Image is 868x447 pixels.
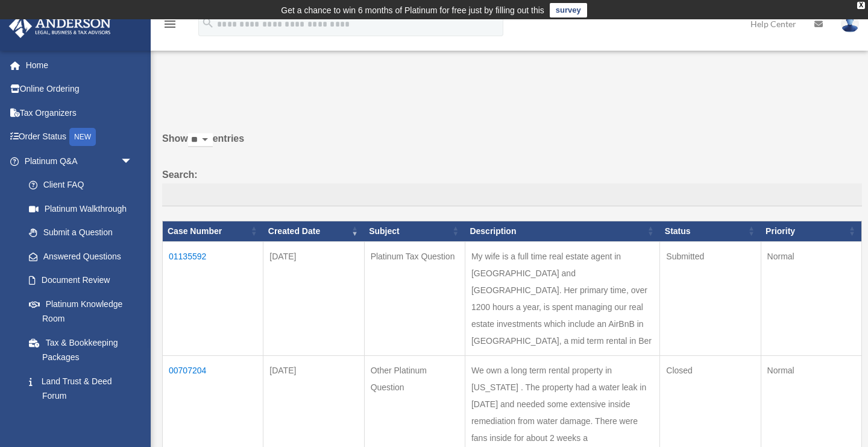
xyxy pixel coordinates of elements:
a: Tax Organizers [8,101,151,125]
select: Showentries [188,133,213,147]
a: Client FAQ [17,173,145,197]
a: Platinum Knowledge Room [17,292,145,331]
th: Priority: activate to sort column ascending [761,221,861,241]
a: Platinum Walkthrough [17,197,145,221]
a: Submit a Question [17,221,145,245]
td: 01135592 [163,241,263,355]
a: Home [8,53,151,77]
th: Case Number: activate to sort column ascending [163,221,263,241]
th: Created Date: activate to sort column ascending [263,221,364,241]
td: Normal [761,241,861,355]
label: Search: [162,166,862,206]
td: [DATE] [263,241,364,355]
label: Show entries [162,130,862,159]
div: close [857,2,865,9]
img: Anderson Advisors Platinum Portal [5,14,115,38]
td: Platinum Tax Question [364,241,465,355]
a: Answered Questions [17,244,139,268]
a: menu [163,21,177,31]
th: Status: activate to sort column ascending [660,221,761,241]
input: Search: [162,183,862,206]
a: Online Ordering [8,77,151,101]
a: Tax & Bookkeeping Packages [17,331,145,369]
i: search [201,16,215,30]
a: Land Trust & Deed Forum [17,369,145,408]
th: Description: activate to sort column ascending [465,221,659,241]
img: User Pic [841,15,859,33]
td: My wife is a full time real estate agent in [GEOGRAPHIC_DATA] and [GEOGRAPHIC_DATA]. Her primary ... [465,241,659,355]
i: menu [163,17,177,31]
a: Platinum Q&Aarrow_drop_down [8,149,145,173]
div: NEW [69,128,96,146]
a: Order StatusNEW [8,125,151,150]
a: Document Review [17,268,145,293]
span: arrow_drop_down [121,149,145,174]
th: Subject: activate to sort column ascending [364,221,465,241]
td: Submitted [660,241,761,355]
a: survey [550,3,587,17]
div: Get a chance to win 6 months of Platinum for free just by filling out this [281,3,544,17]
